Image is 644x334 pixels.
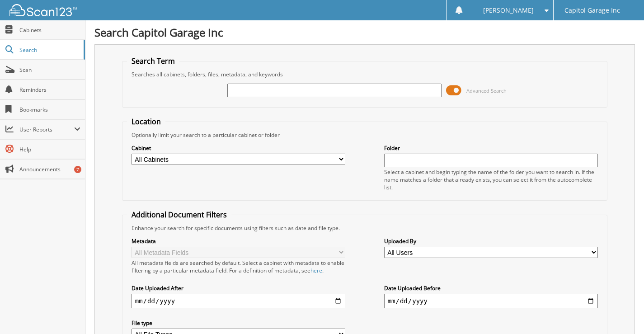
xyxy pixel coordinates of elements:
span: Advanced Search [466,87,507,94]
span: Announcements [19,165,80,173]
div: Optionally limit your search to a particular cabinet or folder [127,131,602,139]
span: [PERSON_NAME] [483,8,534,13]
span: Reminders [19,86,80,94]
a: here [310,267,322,274]
label: Date Uploaded After [132,284,346,292]
legend: Search Term [127,56,179,66]
input: start [132,294,346,308]
legend: Location [127,117,165,127]
label: Uploaded By [384,237,598,245]
span: User Reports [19,126,74,133]
h1: Search Capitol Garage Inc [94,25,635,40]
div: Searches all cabinets, folders, files, metadata, and keywords [127,71,602,78]
div: 7 [74,166,81,173]
img: scan123-logo-white.svg [9,4,77,16]
span: Scan [19,66,80,74]
label: Cabinet [132,144,346,152]
div: Select a cabinet and begin typing the name of the folder you want to search in. If the name match... [384,168,598,191]
input: end [384,294,598,308]
label: Date Uploaded Before [384,284,598,292]
span: Bookmarks [19,106,80,113]
legend: Additional Document Filters [127,210,231,220]
span: Cabinets [19,26,80,34]
label: File type [132,319,346,327]
span: Help [19,146,80,153]
div: All metadata fields are searched by default. Select a cabinet with metadata to enable filtering b... [132,259,346,274]
div: Enhance your search for specific documents using filters such as date and file type. [127,224,602,232]
span: Search [19,46,79,54]
span: Capitol Garage Inc [564,8,620,13]
label: Metadata [132,237,346,245]
label: Folder [384,144,598,152]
